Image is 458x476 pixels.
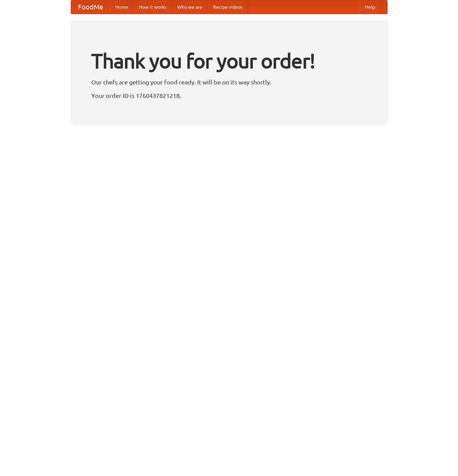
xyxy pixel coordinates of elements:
p: Your order ID is 1760437821218. [91,90,367,101]
p: Our chefs are getting your food ready. It will be on its way shortly. [91,77,367,87]
h1: Thank you for your order! [91,45,367,77]
a: Home [110,0,133,14]
a: Who we are [172,0,208,14]
a: How it works [133,0,172,14]
a: Recipe videos [208,0,248,14]
a: Help [360,0,380,14]
a: FoodMe [71,0,110,14]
